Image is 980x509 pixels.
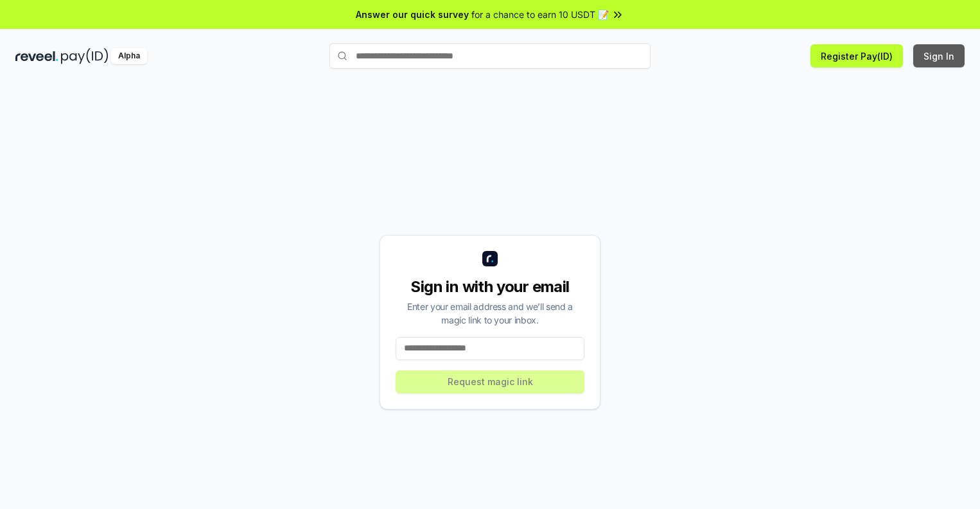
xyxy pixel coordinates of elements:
[396,300,584,327] div: Enter your email address and we’ll send a magic link to your inbox.
[396,277,584,297] div: Sign in with your email
[810,44,903,67] button: Register Pay(ID)
[15,48,58,64] img: reveel_dark
[482,251,498,266] img: logo_small
[913,44,965,67] button: Sign In
[471,8,609,21] span: for a chance to earn 10 USDT 📝
[61,48,109,64] img: pay_id
[111,48,147,64] div: Alpha
[356,8,469,21] span: Answer our quick survey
